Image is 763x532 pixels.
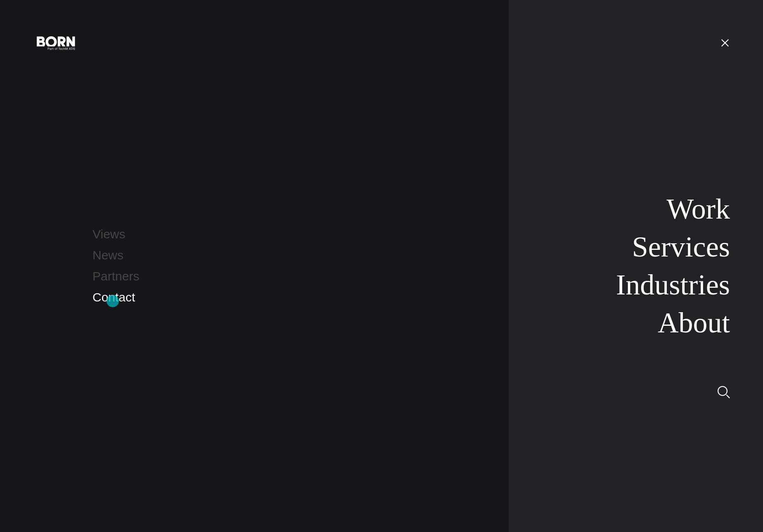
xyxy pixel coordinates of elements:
[92,248,123,262] a: News
[658,307,730,339] a: About
[632,231,730,263] a: Services
[92,227,125,241] a: Views
[92,269,139,283] a: Partners
[715,34,735,51] button: Open
[718,386,730,398] img: Search
[616,269,730,301] a: Industries
[666,193,730,225] a: Work
[92,290,135,304] a: Contact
